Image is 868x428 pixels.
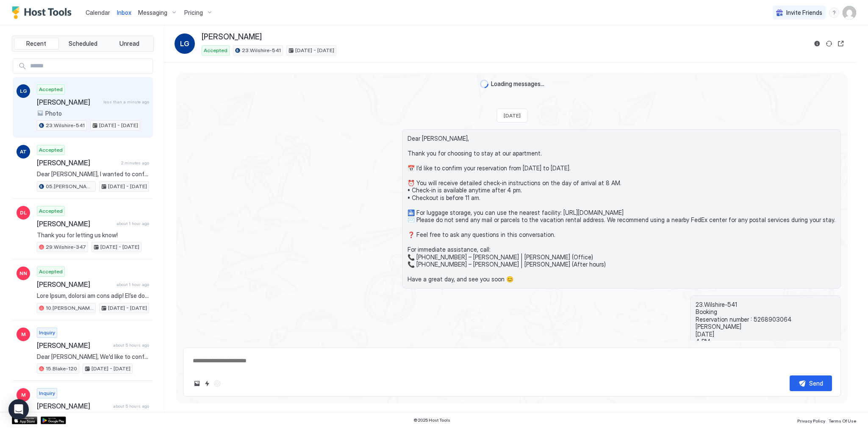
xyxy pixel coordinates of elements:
[696,301,835,375] span: 23.Wilshire-541 Booking Reservation number : 5268903064 [PERSON_NAME] [DATE] 4 PM 08/26/2025 Gues...
[413,417,450,423] span: © 2025 Host Tools
[117,9,131,16] span: Inbox
[39,329,55,336] span: Inquiry
[21,331,26,338] span: M
[37,98,100,106] span: [PERSON_NAME]
[113,342,149,348] span: about 5 hours ago
[92,365,130,372] span: [DATE] - [DATE]
[45,110,62,117] span: Photo
[37,220,113,228] span: [PERSON_NAME]
[39,389,55,397] span: Inquiry
[46,304,94,312] span: 10.[PERSON_NAME]-203
[86,9,110,16] span: Calendar
[786,9,822,17] span: Invite Friends
[27,59,153,73] input: Input Field
[504,112,521,119] span: [DATE]
[192,378,202,389] button: Upload image
[20,209,27,217] span: DL
[37,353,149,361] span: Dear [PERSON_NAME], We'd like to confirm the apartment's location at 📍 [STREET_ADDRESS] ❗️. The p...
[99,122,138,129] span: [DATE] - [DATE]
[39,268,63,275] span: Accepted
[836,39,846,49] button: Open reservation
[37,341,110,350] span: [PERSON_NAME]
[113,403,149,409] span: about 5 hours ago
[37,170,149,178] span: Dear [PERSON_NAME], I wanted to confirm if everything is in order for your arrival on [DATE]. Kin...
[797,418,825,423] span: Privacy Policy
[37,280,113,289] span: [PERSON_NAME]
[103,99,149,105] span: less than a minute ago
[119,40,139,47] span: Unread
[46,183,94,190] span: 05.[PERSON_NAME]-617
[809,379,823,388] div: Send
[20,148,27,156] span: AT
[39,146,63,154] span: Accepted
[12,417,37,424] a: App Store
[117,8,131,17] a: Inbox
[829,416,856,425] a: Terms Of Use
[812,39,822,49] button: Reservation information
[39,207,63,215] span: Accepted
[37,292,149,300] span: Lore Ipsum, dolorsi am cons adip! El’se doeiusm te inci utl! Etdol ma ali eni adminimveni qui’no ...
[480,80,488,88] div: loading
[408,135,835,283] span: Dear [PERSON_NAME], Thank you for choosing to stay at our apartment. 📅 I’d like to confirm your r...
[12,36,154,52] div: tab-group
[69,40,97,47] span: Scheduled
[61,38,105,50] button: Scheduled
[86,8,110,17] a: Calendar
[46,122,85,129] span: 23.Wilshire-541
[202,32,262,42] span: [PERSON_NAME]
[37,231,149,239] span: Thank you for letting us know!
[116,221,149,226] span: about 1 hour ago
[138,9,167,17] span: Messaging
[19,270,27,277] span: NN
[46,243,86,251] span: 29.Wilshire-347
[202,378,212,389] button: Quick reply
[21,391,26,399] span: M
[108,304,147,312] span: [DATE] - [DATE]
[12,6,75,19] a: Host Tools Logo
[108,183,147,190] span: [DATE] - [DATE]
[20,87,27,95] span: LG
[26,40,46,47] span: Recent
[107,38,152,50] button: Unread
[100,243,139,251] span: [DATE] - [DATE]
[204,47,227,54] span: Accepted
[790,375,832,391] button: Send
[46,365,77,372] span: 15.Blake-120
[829,418,856,423] span: Terms Of Use
[295,47,334,54] span: [DATE] - [DATE]
[37,402,110,410] span: [PERSON_NAME]
[39,86,63,93] span: Accepted
[116,282,149,287] span: about 1 hour ago
[41,417,66,424] a: Google Play Store
[184,9,203,17] span: Pricing
[829,8,839,18] div: menu
[797,416,825,425] a: Privacy Policy
[242,47,281,54] span: 23.Wilshire-541
[14,38,59,50] button: Recent
[180,39,189,49] span: LG
[824,39,834,49] button: Sync reservation
[121,160,149,166] span: 2 minutes ago
[8,399,29,420] div: Open Intercom Messenger
[37,158,118,167] span: [PERSON_NAME]
[843,6,856,19] div: User profile
[491,80,544,88] span: Loading messages...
